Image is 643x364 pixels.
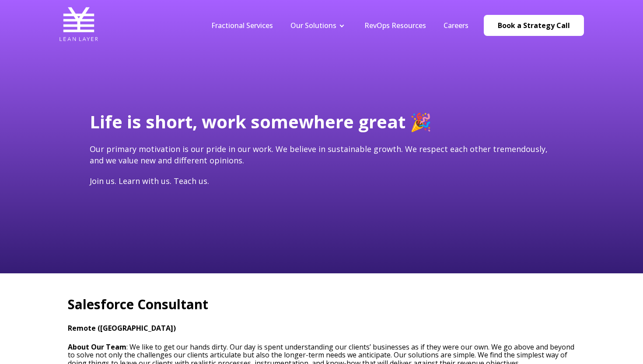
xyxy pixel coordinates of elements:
[90,110,432,134] span: Life is short, work somewhere great 🎉
[203,21,477,30] div: Navigation Menu
[484,15,584,36] a: Book a Strategy Call
[444,21,468,30] a: Careers
[68,323,176,333] strong: Remote ([GEOGRAPHIC_DATA])
[90,144,548,165] span: Our primary motivation is our pride in our work. We believe in sustainable growth. We respect eac...
[211,21,273,30] a: Fractional Services
[90,176,209,186] span: Join us. Learn with us. Teach us.
[59,4,98,44] img: Lean Layer Logo
[290,21,336,30] a: Our Solutions
[364,21,426,30] a: RevOps Resources
[68,295,575,314] h2: Salesforce Consultant
[68,342,126,352] strong: About Our Team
